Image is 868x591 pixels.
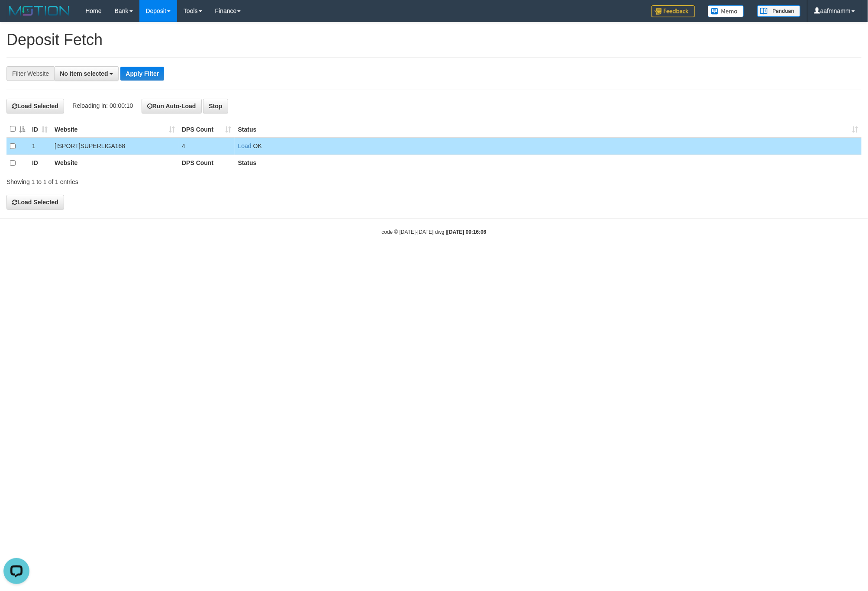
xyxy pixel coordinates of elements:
span: OK [253,142,262,149]
button: Open LiveChat chat widget [3,3,29,29]
img: panduan.png [757,5,800,17]
button: Load Selected [6,195,64,210]
th: ID: activate to sort column ascending [29,121,51,138]
button: Stop [203,99,228,113]
div: Filter Website [6,66,54,81]
th: Status [235,155,862,171]
th: DPS Count: activate to sort column ascending [178,121,235,138]
td: [ISPORT] SUPERLIGA168 [51,138,178,155]
button: Apply Filter [120,67,164,81]
img: Feedback.jpg [652,5,695,17]
h1: Deposit Fetch [6,31,862,48]
small: code © [DATE]-[DATE] dwg | [382,229,487,235]
th: DPS Count [178,155,235,171]
a: Load [238,142,252,149]
th: Status: activate to sort column ascending [235,121,862,138]
button: No item selected [54,66,119,81]
span: 4 [182,142,185,149]
span: No item selected [60,70,108,77]
th: Website [51,155,178,171]
button: Load Selected [6,99,64,113]
button: Run Auto-Load [142,99,202,113]
strong: [DATE] 09:16:06 [447,229,486,235]
td: 1 [29,138,51,155]
th: Website: activate to sort column ascending [51,121,178,138]
th: ID [29,155,51,171]
div: Showing 1 to 1 of 1 entries [6,174,355,186]
img: Button%20Memo.svg [708,5,744,17]
img: MOTION_logo.png [6,4,72,17]
span: Reloading in: 00:00:10 [72,102,133,109]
